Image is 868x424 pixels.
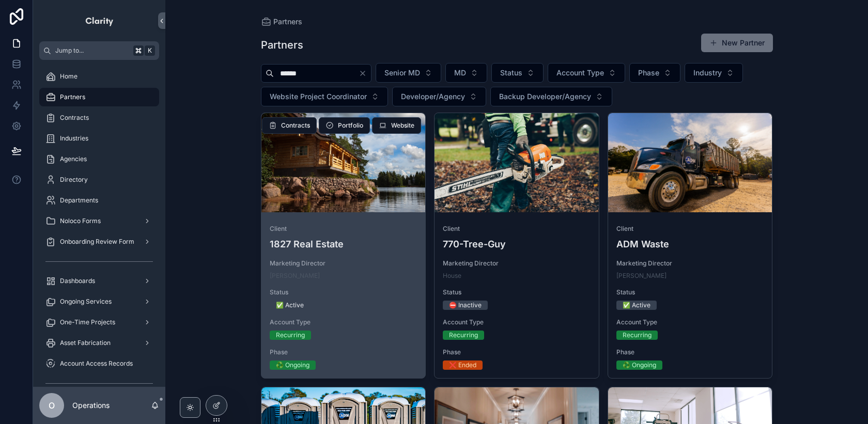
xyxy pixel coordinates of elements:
span: O [49,399,55,412]
span: K [146,46,154,55]
span: Partners [273,17,302,27]
p: Operations [72,400,110,411]
a: Contracts [39,108,159,127]
button: Portfolio [319,117,370,134]
span: Dashboards [60,277,95,285]
span: Developer/Agency [401,91,465,102]
span: Partners [60,93,85,101]
span: Noloco Forms [60,217,101,225]
span: Account Type [270,318,417,326]
button: Select Button [629,63,680,83]
div: 770-Cropped.webp [435,113,599,212]
button: Jump to...K [39,41,159,60]
button: Select Button [490,87,612,106]
a: Noloco Forms [39,212,159,230]
button: Select Button [685,63,743,83]
div: ♻️ Ongoing [623,360,656,370]
span: MD [454,68,466,78]
span: Asset Fabrication [60,339,111,347]
div: 1827.webp [261,113,426,212]
a: House [443,272,461,280]
button: Select Button [491,63,544,83]
span: Ongoing Services [60,297,112,306]
img: App logo [85,12,114,29]
span: Phase [443,348,591,356]
h1: Partners [261,38,303,52]
span: Directory [60,176,88,184]
button: Select Button [392,87,486,106]
button: Select Button [445,63,487,83]
a: Industries [39,129,159,148]
span: Status [270,288,417,296]
span: Account Access Records [60,359,133,368]
span: Backup Developer/Agency [499,91,591,102]
a: Partners [261,17,302,27]
a: Departments [39,191,159,210]
span: Website Project Coordinator [270,91,367,102]
span: Marketing Director [616,259,764,268]
span: Senior MD [384,68,420,78]
div: ✅ Active [276,301,304,310]
a: Agencies [39,150,159,168]
div: ❌ Ended [449,360,476,370]
div: scrollable content [33,60,165,387]
span: Website [391,121,414,130]
a: Dashboards [39,272,159,290]
div: adm-Cropped.webp [608,113,772,212]
span: Industry [693,68,722,78]
div: ✅ Active [623,301,650,310]
h4: 1827 Real Estate [270,237,417,251]
span: Account Type [556,68,604,78]
span: Home [60,72,78,81]
span: Departments [60,196,98,205]
button: Select Button [548,63,625,83]
span: Phase [616,348,764,356]
div: ⛔ Inactive [449,301,482,310]
span: Contracts [281,121,310,130]
span: Phase [638,68,659,78]
span: Marketing Director [443,259,591,268]
span: One-Time Projects [60,318,115,326]
a: Account Access Records [39,354,159,373]
a: Directory [39,170,159,189]
a: Onboarding Review Form [39,232,159,251]
a: [PERSON_NAME] [616,272,667,280]
a: Home [39,67,159,86]
div: ♻️ Ongoing [276,360,309,370]
span: Client [616,225,764,233]
span: Account Type [443,318,591,326]
span: Agencies [60,155,87,163]
a: Ongoing Services [39,292,159,311]
span: Account Type [616,318,764,326]
span: Industries [60,134,88,143]
div: Recurring [623,331,652,340]
span: Jump to... [55,46,129,55]
span: Onboarding Review Form [60,238,134,246]
a: One-Time Projects [39,313,159,332]
a: Partners [39,88,159,106]
button: Select Button [376,63,441,83]
a: ClientADM WasteMarketing Director[PERSON_NAME]Status✅ ActiveAccount TypeRecurringPhase♻️ Ongoing [608,113,773,379]
span: Contracts [60,114,89,122]
button: Clear [359,69,371,77]
span: Client [443,225,591,233]
span: Phase [270,348,417,356]
a: [PERSON_NAME] [270,272,320,280]
button: Website [372,117,421,134]
div: Recurring [449,331,478,340]
a: Asset Fabrication [39,334,159,352]
span: Status [500,68,522,78]
a: Client1827 Real EstateMarketing Director[PERSON_NAME]Status✅ ActiveAccount TypeRecurringPhase♻️ O... [261,113,426,379]
span: Marketing Director [270,259,417,268]
span: Client [270,225,417,233]
span: Status [443,288,591,296]
h4: ADM Waste [616,237,764,251]
button: New Partner [701,34,773,52]
span: Status [616,288,764,296]
button: Select Button [261,87,388,106]
div: Recurring [276,331,305,340]
span: Portfolio [338,121,363,130]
